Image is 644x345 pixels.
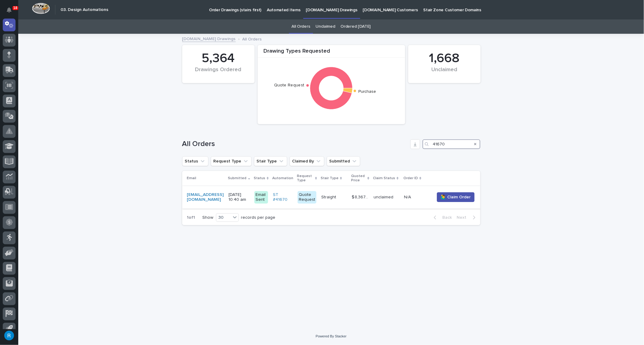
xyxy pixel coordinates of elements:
div: Notifications18 [8,7,16,17]
tr: [EMAIL_ADDRESS][DOMAIN_NAME] [DATE] 10:40 amEmail SentST #41670 Quote RequestStraightStraight $ 8... [182,186,485,209]
button: Status [182,156,208,166]
p: Order ID [403,175,418,182]
a: Powered By Stacker [316,334,346,338]
text: Quote Request [274,83,304,88]
p: 1 of 1 [182,210,200,225]
div: Quote Request [298,191,316,204]
div: Unclaimed [419,67,470,79]
a: ST #41670 [273,192,293,203]
h2: 03. Design Automations [61,7,108,12]
a: [EMAIL_ADDRESS][DOMAIN_NAME] [187,192,224,203]
p: N/A [404,193,412,200]
button: Stair Type [254,156,287,166]
span: 🙋‍♂️ Claim Order [441,194,471,200]
p: Show [203,215,214,220]
button: Notifications [3,4,16,16]
div: Drawing Types Requested [258,48,405,58]
button: Request Type [211,156,252,166]
h1: All Orders [182,140,408,148]
button: Next [454,215,480,220]
a: [DOMAIN_NAME] Drawings [182,35,236,42]
div: 5,364 [193,51,244,66]
p: Stair Type [321,175,339,182]
text: Purchase [358,90,376,94]
p: Straight [321,193,337,200]
p: records per page [241,215,276,220]
p: Quoted Price [351,173,366,184]
div: 1,668 [419,51,470,66]
p: 18 [13,6,17,10]
a: Unclaimed [316,19,335,34]
div: Email Sent [254,191,268,204]
img: Workspace Logo [32,3,50,14]
p: unclaimed [374,195,399,200]
a: Ordered [DATE] [341,19,371,34]
p: All Orders [242,35,262,42]
button: Submitted [327,156,360,166]
p: Status [254,175,265,182]
p: Email [187,175,197,182]
span: Next [457,215,470,220]
button: users-avatar [3,329,16,342]
div: 30 [216,214,231,221]
input: Search [423,139,480,149]
button: Back [429,215,454,220]
div: Drawings Ordered [193,67,244,79]
button: Claimed By [290,156,324,166]
p: [DATE] 10:40 am [229,192,249,203]
p: Automation [272,175,293,182]
a: All Orders [292,19,310,34]
p: $ 8,367.00 [352,193,370,200]
button: 🙋‍♂️ Claim Order [437,192,475,202]
p: Request Type [297,173,314,184]
p: Submitted [228,175,247,182]
p: Claim Status [373,175,395,182]
span: Back [439,215,452,220]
